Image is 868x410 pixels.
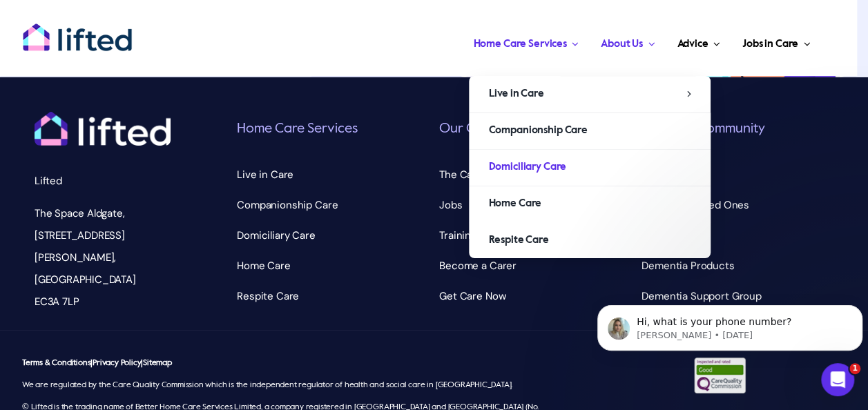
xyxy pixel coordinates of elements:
[469,21,583,62] a: Home Care Services
[237,285,299,307] span: Respite Care
[237,164,293,186] span: Live in Care
[488,119,587,141] span: Companionship Care
[642,255,734,277] span: Dementia Products
[439,255,517,277] span: Become a Carer
[742,33,798,55] span: Jobs in Care
[439,164,510,186] span: The Care Team
[439,285,505,307] span: Get Care Now
[439,194,631,216] a: Jobs
[439,164,631,186] a: The Care Team
[439,164,631,307] nav: Our Carers
[35,202,171,313] p: The Space Aldgate, [STREET_ADDRESS][PERSON_NAME], [GEOGRAPHIC_DATA] EC3A 7LP
[849,363,860,374] span: 1
[237,285,429,307] a: Respite Care
[642,164,833,186] a: News
[488,193,541,215] span: Home Care
[642,194,833,216] a: Caring for Loved Ones
[22,23,133,37] a: lifted-logo
[469,113,711,148] a: Companionship Care
[601,33,643,55] span: About Us
[93,359,141,367] a: Privacy Policy
[22,359,90,367] a: Terms & Conditions
[237,194,429,216] a: Companionship Care
[35,112,171,146] img: logo-white
[237,164,429,307] nav: Home Care Services
[469,76,711,112] a: Live in Care
[439,224,631,246] a: Training
[237,224,316,246] span: Domiciliary Care
[160,21,814,62] nav: Main Menu
[237,120,429,139] h6: Home Care Services
[439,285,631,307] a: Get Care Now
[439,255,631,277] a: Become a Carer
[642,164,833,307] nav: Advice & Community
[237,164,429,186] a: Live in Care
[597,21,659,62] a: About Us
[488,229,548,251] span: Respite Care
[439,120,631,139] h6: Our Carers
[642,255,833,277] a: Dementia Products
[677,33,708,55] span: Advice
[22,359,172,367] strong: | |
[143,359,172,367] a: Sitemap
[592,276,868,373] iframe: Intercom notifications message
[469,186,711,222] a: Home Care
[488,83,543,105] span: Live in Care
[642,224,833,246] a: Dementia Hub
[469,149,711,185] a: Domiciliary Care
[237,194,338,216] span: Companionship Care
[469,222,711,258] a: Respite Care
[237,224,429,246] a: Domiciliary Care
[237,255,291,277] span: Home Care
[439,224,476,246] span: Training
[488,156,566,178] span: Domiciliary Care
[642,120,833,139] h6: Advice & Community
[237,255,429,277] a: Home Care
[821,363,854,396] iframe: Intercom live chat
[738,21,815,62] a: Jobs in Care
[35,170,171,192] p: Lifted
[439,194,462,216] span: Jobs
[673,21,724,62] a: Advice
[473,33,566,55] span: Home Care Services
